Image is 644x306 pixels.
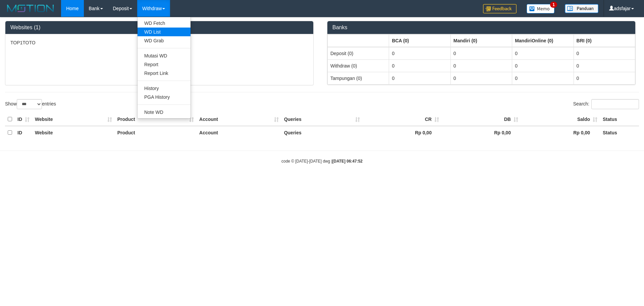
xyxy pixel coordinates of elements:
img: Feedback.jpg [483,4,517,13]
th: Product [115,113,197,126]
span: 1 [550,2,557,8]
th: Account [197,113,281,126]
td: 0 [574,47,635,60]
th: Account [197,126,281,139]
td: 0 [512,47,574,60]
td: 0 [574,59,635,72]
a: WD Fetch [138,19,191,28]
th: Status [600,113,639,126]
td: Withdraw (0) [328,59,389,72]
td: 0 [450,72,512,84]
th: Rp 0,00 [363,126,442,139]
input: Search: [591,99,639,109]
h3: Banks [332,25,630,31]
td: 0 [512,72,574,84]
th: Group: activate to sort column ascending [450,34,512,47]
img: MOTION_logo.png [5,3,56,13]
th: Queries [281,126,363,139]
th: Group: activate to sort column ascending [389,34,450,47]
td: 0 [389,72,450,84]
th: ID [15,113,32,126]
a: PGA History [138,93,191,101]
a: History [138,84,191,93]
a: Note WD [138,108,191,117]
td: Tampungan (0) [328,72,389,84]
td: 0 [389,47,450,60]
th: Website [32,113,115,126]
th: Rp 0,00 [442,126,521,139]
strong: [DATE] 06:47:52 [332,159,363,164]
label: Show entries [5,99,56,109]
th: DB [442,113,521,126]
th: Group: activate to sort column ascending [574,34,635,47]
select: Showentries [17,99,42,109]
p: TOP1TOTO [10,39,308,46]
th: Rp 0,00 [521,126,600,139]
td: 0 [450,47,512,60]
td: 0 [389,59,450,72]
td: Deposit (0) [328,47,389,60]
th: ID [15,126,32,139]
label: Search: [573,99,639,109]
img: Button%20Memo.svg [527,4,555,13]
th: Queries [281,113,363,126]
a: Report Link [138,69,191,78]
th: Saldo [521,113,600,126]
th: CR [363,113,442,126]
th: Group: activate to sort column ascending [512,34,574,47]
td: 0 [512,59,574,72]
td: 0 [574,72,635,84]
th: Status [600,126,639,139]
h3: Websites (1) [10,25,308,31]
th: Group: activate to sort column ascending [328,34,389,47]
th: Website [32,126,115,139]
a: WD List [138,28,191,36]
a: Report [138,60,191,69]
small: code © [DATE]-[DATE] dwg | [281,159,363,164]
th: Product [115,126,197,139]
a: Mutasi WD [138,51,191,60]
td: 0 [450,59,512,72]
a: WD Grab [138,36,191,45]
img: panduan.png [565,4,598,13]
